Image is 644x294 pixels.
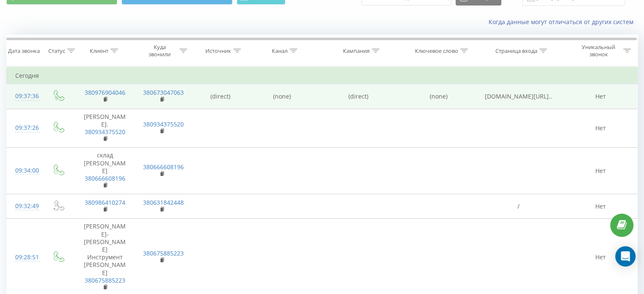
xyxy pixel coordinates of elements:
div: Уникальный звонок [576,44,621,58]
a: 380631842448 [143,198,184,206]
div: Источник [205,47,231,55]
div: 09:28:51 [15,249,35,266]
div: Кампания [343,47,370,55]
td: Сегодня [7,67,638,84]
td: Нет [564,148,637,194]
div: Дата звонка [8,47,40,55]
td: (none) [251,84,313,109]
td: (none) [404,84,473,109]
td: склад [PERSON_NAME] [75,148,134,194]
div: Страница входа [495,47,537,55]
div: Статус [48,47,65,55]
a: 380986410274 [85,198,125,206]
a: 380673047063 [143,88,184,96]
td: Нет [564,109,637,148]
div: Клиент [90,47,108,55]
a: 380675885223 [85,276,125,284]
div: Куда звонили [142,44,178,58]
td: [PERSON_NAME]. [75,109,134,148]
a: 380934375520 [85,128,125,136]
td: Нет [564,84,637,109]
a: 380666608196 [143,163,184,171]
div: 09:32:49 [15,198,35,214]
a: 380666608196 [85,174,125,182]
div: 09:34:00 [15,162,35,179]
td: (direct) [313,84,404,109]
div: Канал [272,47,287,55]
div: Open Intercom Messenger [615,246,636,267]
a: 380934375520 [143,120,184,128]
a: 380675885223 [143,249,184,257]
td: (direct) [189,84,251,109]
a: 380976904046 [85,88,125,96]
div: 09:37:26 [15,120,35,136]
span: [DOMAIN_NAME][URL].. [485,92,552,100]
div: 09:37:36 [15,88,35,104]
td: Нет [564,194,637,219]
td: / [473,194,564,219]
div: Ключевое слово [415,47,458,55]
a: Когда данные могут отличаться от других систем [489,18,638,26]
